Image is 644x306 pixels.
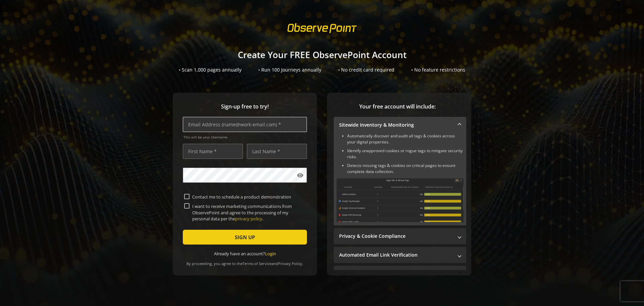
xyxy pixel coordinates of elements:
[334,133,466,225] div: Sitewide Inventory & Monitoring
[235,216,262,222] a: privacy policy
[278,261,302,266] a: Privacy Policy
[334,117,466,133] mat-expansion-panel-header: Sitewide Inventory & Monitoring
[347,133,464,145] li: Automatically discover and audit all tags & cookies across your digital properties.
[334,228,466,244] mat-expansion-panel-header: Privacy & Cookie Compliance
[183,257,307,266] div: By proceeding, you agree to the and .
[258,67,321,73] div: • Run 100 Journeys annually
[297,172,304,179] mat-icon: visibility
[347,163,464,175] li: Detects missing tags & cookies on critical pages to ensure complete data collection.
[347,148,464,160] li: Identify unapproved cookies or rogue tags to mitigate security risks.
[338,67,394,73] div: • No credit card required
[334,103,461,111] span: Your free account will include:
[339,122,453,128] mat-panel-title: Sitewide Inventory & Monitoring
[190,194,306,200] label: Contact me to schedule a product demonstration
[339,252,453,258] mat-panel-title: Automated Email Link Verification
[235,231,255,243] span: SIGN UP
[179,67,241,73] div: • Scan 1,000 pages annually
[247,144,307,159] input: Last Name *
[265,251,276,257] a: Login
[190,203,306,222] label: I want to receive marketing communications from ObservePoint and agree to the processing of my pe...
[334,266,466,282] mat-expansion-panel-header: Performance Monitoring with Web Vitals
[183,144,243,159] input: First Name *
[183,103,307,111] span: Sign-up free to try!
[411,67,465,73] div: • No feature restrictions
[183,135,307,139] span: This will be your Username
[183,230,307,245] button: SIGN UP
[339,233,453,239] mat-panel-title: Privacy & Cookie Compliance
[336,178,464,222] img: Sitewide Inventory & Monitoring
[243,261,271,266] a: Terms of Service
[183,251,307,257] div: Already have an account?
[183,117,307,132] input: Email Address (name@work-email.com) *
[334,247,466,263] mat-expansion-panel-header: Automated Email Link Verification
